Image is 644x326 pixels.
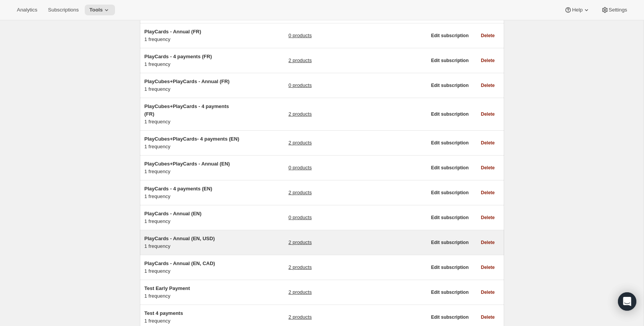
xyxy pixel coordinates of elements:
span: Test Early Payment [145,285,190,291]
span: Edit subscription [431,140,468,146]
div: 1 frequency [145,185,240,200]
button: Edit subscription [426,80,473,91]
span: Edit subscription [431,239,468,246]
button: Delete [476,262,499,273]
button: Settings [596,5,632,15]
span: Delete [481,215,495,221]
span: PlayCubes+PlayCards - Annual (EN) [145,161,230,167]
span: PlayCards - Annual (EN) [145,211,202,216]
button: Help [560,5,595,15]
span: Help [572,7,582,13]
a: 2 products [288,139,312,147]
button: Delete [476,30,499,41]
button: Edit subscription [426,187,473,198]
div: 1 frequency [145,285,240,300]
button: Edit subscription [426,109,473,120]
a: 2 products [288,288,312,296]
button: Delete [476,287,499,298]
button: Delete [476,55,499,66]
button: Delete [476,80,499,91]
span: Edit subscription [431,82,468,88]
span: Delete [481,57,495,64]
span: Settings [609,7,627,13]
div: 1 frequency [145,135,240,151]
a: 0 products [288,214,312,221]
button: Analytics [12,5,42,15]
span: Delete [481,33,495,39]
span: Delete [481,165,495,171]
a: 2 products [288,57,312,64]
span: PlayCubes+PlayCards - 4 payments (FR) [145,103,229,117]
button: Edit subscription [426,287,473,298]
span: Edit subscription [431,289,468,295]
button: Delete [476,187,499,198]
div: 1 frequency [145,235,240,250]
div: 1 frequency [145,210,240,225]
button: Edit subscription [426,212,473,223]
button: Edit subscription [426,237,473,248]
button: Edit subscription [426,30,473,41]
span: Delete [481,289,495,295]
div: 1 frequency [145,78,240,93]
button: Delete [476,109,499,120]
div: 1 frequency [145,260,240,275]
div: 1 frequency [145,310,240,325]
span: Delete [481,190,495,196]
a: 2 products [288,189,312,197]
span: Analytics [17,7,37,13]
a: 2 products [288,110,312,118]
span: PlayCards - Annual (FR) [145,29,201,34]
span: Subscriptions [48,7,79,13]
span: Edit subscription [431,190,468,196]
div: 1 frequency [145,53,240,68]
a: 2 products [288,239,312,246]
span: Delete [481,314,495,320]
span: Delete [481,239,495,246]
button: Delete [476,138,499,148]
span: PlayCubes+PlayCards- 4 payments (EN) [145,136,239,142]
div: 1 frequency [145,103,240,126]
span: PlayCards - 4 payments (EN) [145,186,212,192]
span: PlayCards - 4 payments (FR) [145,54,212,59]
span: PlayCards - Annual (EN, USD) [145,236,215,241]
span: Delete [481,111,495,117]
span: Edit subscription [431,314,468,320]
a: 2 products [288,264,312,271]
span: Delete [481,264,495,270]
span: Edit subscription [431,165,468,171]
button: Edit subscription [426,262,473,273]
span: Edit subscription [431,33,468,39]
span: Delete [481,140,495,146]
button: Delete [476,162,499,173]
span: Test 4 payments [145,310,183,316]
span: Edit subscription [431,264,468,270]
span: PlayCards - Annual (EN, CAD) [145,260,215,266]
button: Delete [476,312,499,323]
button: Edit subscription [426,162,473,173]
button: Edit subscription [426,138,473,148]
div: Open Intercom Messenger [618,292,636,311]
span: Edit subscription [431,215,468,221]
span: Edit subscription [431,111,468,117]
span: Edit subscription [431,57,468,64]
a: 0 products [288,82,312,89]
span: Delete [481,82,495,88]
button: Subscriptions [43,5,83,15]
button: Tools [85,5,115,15]
span: Tools [89,7,103,13]
div: 1 frequency [145,28,240,43]
a: 0 products [288,32,312,39]
button: Edit subscription [426,312,473,323]
a: 0 products [288,164,312,172]
button: Delete [476,237,499,248]
span: PlayCubes+PlayCards - Annual (FR) [145,79,230,84]
button: Edit subscription [426,55,473,66]
div: 1 frequency [145,160,240,175]
button: Delete [476,212,499,223]
a: 2 products [288,313,312,321]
